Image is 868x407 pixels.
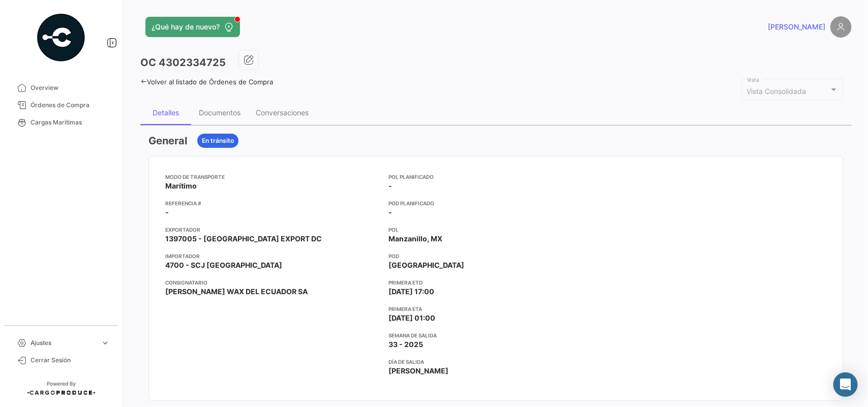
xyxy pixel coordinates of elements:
span: Cerrar Sesión [31,356,110,365]
button: ¿Qué hay de nuevo? [145,17,240,37]
span: [DATE] 17:00 [388,287,434,297]
h3: OC 4302334725 [140,55,226,70]
span: [DATE] 01:00 [388,313,435,323]
a: Volver al listado de Órdenes de Compra [140,78,273,86]
app-card-info-title: Modo de Transporte [165,173,380,181]
span: Marítimo [165,181,197,191]
span: [PERSON_NAME] [768,22,825,32]
a: Órdenes de Compra [8,97,114,114]
app-card-info-title: POL Planificado [388,173,604,181]
app-card-info-title: Semana de Salida [388,331,604,339]
img: powered-by.png [36,12,86,63]
span: - [388,207,392,217]
div: Documentos [199,108,241,117]
span: 1397005 - [GEOGRAPHIC_DATA] EXPORT DC [165,234,322,244]
app-card-info-title: Día de Salida [388,358,604,366]
img: placeholder-user.png [830,16,852,38]
span: [GEOGRAPHIC_DATA] [388,260,464,270]
app-card-info-title: Exportador [165,226,380,234]
span: [PERSON_NAME] [388,366,448,376]
app-card-info-title: Primera ETA [388,305,604,313]
div: Abrir Intercom Messenger [833,372,858,397]
span: Ajustes [31,338,97,348]
span: 4700 - SCJ [GEOGRAPHIC_DATA] [165,260,282,270]
span: [PERSON_NAME] WAX DEL ECUADOR SA [165,287,308,297]
span: Cargas Marítimas [31,118,110,127]
app-card-info-title: Consignatario [165,278,380,287]
h3: General [148,134,187,148]
app-card-info-title: POL [388,226,604,234]
app-card-info-title: Primera ETD [388,278,604,287]
span: - [388,181,392,191]
span: 33 - 2025 [388,339,423,350]
span: Órdenes de Compra [31,101,110,110]
a: Cargas Marítimas [8,114,114,131]
app-card-info-title: POD Planificado [388,199,604,207]
app-card-info-title: POD [388,252,604,260]
span: - [165,207,169,217]
div: Detalles [153,108,179,117]
span: expand_more [101,338,110,348]
a: Overview [8,79,114,97]
app-card-info-title: Importador [165,252,380,260]
span: Manzanillo, MX [388,234,442,244]
span: Overview [31,83,110,92]
mat-select-trigger: Vista Consolidada [747,87,806,96]
span: En tránsito [202,136,234,145]
div: Conversaciones [256,108,309,117]
span: ¿Qué hay de nuevo? [152,22,220,32]
app-card-info-title: Referencia # [165,199,380,207]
